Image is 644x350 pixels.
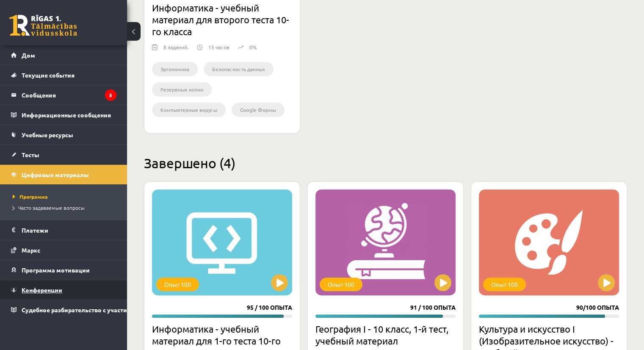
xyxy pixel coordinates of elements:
[22,266,90,274] font: Программа мотивации
[22,71,75,79] font: Текущие события
[249,44,257,50] font: 0%
[11,105,116,125] a: Информационные сообщения
[11,300,116,319] a: Судебное разбирательство с участием [PERSON_NAME]
[144,155,235,171] font: Завершено (4)
[160,106,217,113] font: Компьютерные вирусы
[13,204,119,211] a: Часто задаваемые вопросы
[109,92,112,98] font: 5
[22,286,62,294] font: Конференции
[22,131,73,139] font: Учебные ресурсы
[22,51,35,59] font: Дом
[240,106,276,113] font: Google Формы
[11,220,116,240] a: Платежи
[11,240,116,260] a: Маркс
[328,281,354,288] font: Опыт 100
[22,226,48,234] font: Платежи
[315,323,448,346] font: География I - 10 класс, 1-й тест, учебный материал
[160,86,203,93] font: Резервные копии
[22,151,39,158] font: Тесты
[22,111,111,119] font: Информационные сообщения
[11,65,116,85] a: Текущие события
[19,193,48,200] font: Программа
[11,260,116,280] a: Программа мотивации
[22,171,89,178] font: Цифровые материалы
[18,204,85,211] font: Часто задаваемые вопросы
[11,165,116,184] a: Цифровые материалы
[22,306,185,314] font: Судебное разбирательство с участием [PERSON_NAME]
[212,66,265,72] font: Безопасность данных
[491,281,518,288] font: Опыт 100
[13,193,119,200] a: Программа
[11,45,116,65] a: Дом
[160,66,189,72] font: Эргономика
[208,44,229,50] font: 15 часов
[164,281,191,288] font: Опыт 100
[22,246,40,254] font: Маркс
[11,125,116,144] a: Учебные ресурсы
[11,145,116,164] a: Тесты
[11,280,116,300] a: Конференции
[9,15,77,36] a: Рижская 1-я средняя школа заочного обучения
[163,44,188,50] font: 8 заданий.
[22,91,56,99] font: Сообщения
[11,85,116,105] a: Сообщения5
[152,2,289,37] font: Информатика - учебный материал для второго теста 10-го класса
